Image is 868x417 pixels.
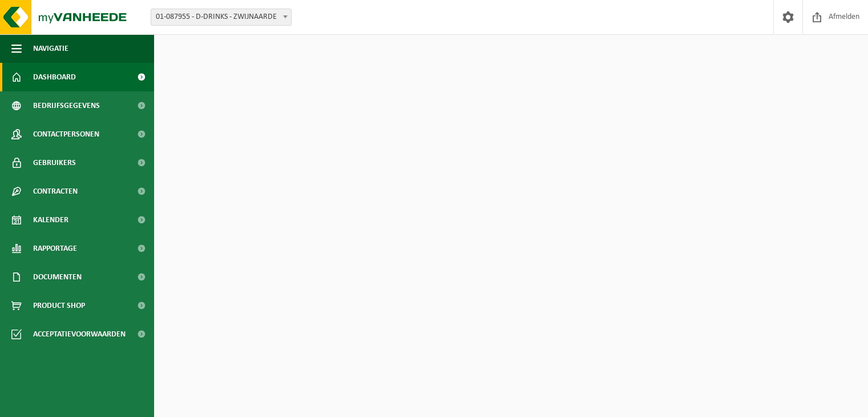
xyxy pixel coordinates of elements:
span: Dashboard [33,63,76,91]
span: Navigatie [33,34,68,63]
span: Gebruikers [33,149,76,177]
span: 01-087955 - D-DRINKS - ZWIJNAARDE [151,9,292,26]
span: Product Shop [33,291,85,320]
span: Bedrijfsgegevens [33,91,100,120]
span: Rapportage [33,234,77,263]
span: Kalender [33,206,68,234]
span: 01-087955 - D-DRINKS - ZWIJNAARDE [151,9,291,25]
span: Acceptatievoorwaarden [33,320,126,348]
span: Contracten [33,177,78,206]
span: Documenten [33,263,82,291]
span: Contactpersonen [33,120,99,149]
